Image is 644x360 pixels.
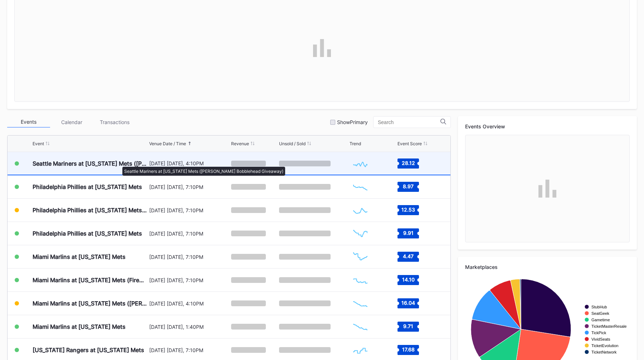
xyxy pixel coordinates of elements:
[591,350,617,354] text: TicketNetwork
[93,117,136,128] div: Transactions
[279,141,306,146] div: Unsold / Sold
[350,248,371,266] svg: Chart title
[401,207,415,213] text: 12.53
[403,230,413,236] text: 9.91
[33,230,142,237] div: Philadelphia Phillies at [US_STATE] Mets
[149,231,230,237] div: [DATE] [DATE], 7:10PM
[149,141,186,146] div: Venue Date / Time
[350,341,371,359] svg: Chart title
[33,323,126,330] div: Miami Marlins at [US_STATE] Mets
[403,183,414,189] text: 8.97
[591,344,618,348] text: TicketEvolution
[350,201,371,219] svg: Chart title
[149,324,230,330] div: [DATE] [DATE], 1:40PM
[591,305,607,309] text: StubHub
[350,224,371,242] svg: Chart title
[33,160,147,167] div: Seattle Mariners at [US_STATE] Mets ([PERSON_NAME] Bobblehead Giveaway)
[33,183,142,190] div: Philadelphia Phillies at [US_STATE] Mets
[591,318,610,322] text: Gametime
[149,160,230,166] div: [DATE] [DATE], 4:10PM
[50,117,93,128] div: Calendar
[350,294,371,312] svg: Chart title
[591,324,626,328] text: TicketMasterResale
[403,253,414,259] text: 4.47
[149,277,230,283] div: [DATE] [DATE], 7:10PM
[591,331,606,335] text: TickPick
[402,346,414,352] text: 17.68
[149,184,230,190] div: [DATE] [DATE], 7:10PM
[149,300,230,307] div: [DATE] [DATE], 4:10PM
[33,207,147,214] div: Philadelphia Phillies at [US_STATE] Mets (SNY Players Pins Featuring [PERSON_NAME], [PERSON_NAME]...
[591,311,609,316] text: SeatGeek
[33,276,147,284] div: Miami Marlins at [US_STATE] Mets (Fireworks Night)
[231,141,249,146] div: Revenue
[403,323,413,329] text: 9.71
[149,347,230,353] div: [DATE] [DATE], 7:10PM
[33,253,126,260] div: Miami Marlins at [US_STATE] Mets
[465,264,630,270] div: Marketplaces
[402,276,414,283] text: 14.10
[350,271,371,289] svg: Chart title
[397,141,422,146] div: Event Score
[7,117,50,128] div: Events
[33,141,44,146] div: Event
[350,318,371,336] svg: Chart title
[33,346,144,354] div: [US_STATE] Rangers at [US_STATE] Mets
[33,300,147,307] div: Miami Marlins at [US_STATE] Mets ([PERSON_NAME] Giveaway)
[149,254,230,260] div: [DATE] [DATE], 7:10PM
[337,119,368,125] div: Show Primary
[350,141,361,146] div: Trend
[149,207,230,213] div: [DATE] [DATE], 7:10PM
[350,178,371,196] svg: Chart title
[401,300,415,306] text: 16.04
[591,337,610,341] text: VividSeats
[378,119,440,125] input: Search
[350,155,371,172] svg: Chart title
[401,160,415,166] text: 28.12
[465,123,630,129] div: Events Overview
